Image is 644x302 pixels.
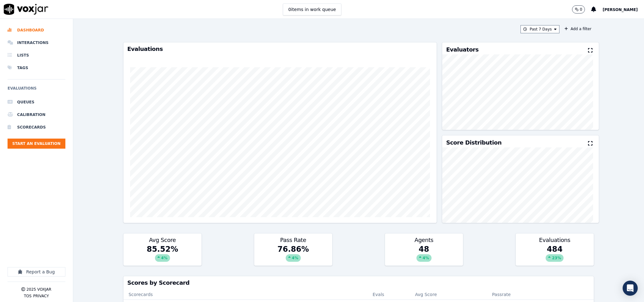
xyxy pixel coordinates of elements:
button: Privacy [33,294,49,299]
button: 0 [572,5,592,14]
div: 484 [516,244,594,266]
p: 0 [580,7,582,12]
h3: Evaluations [127,46,433,52]
h3: Score Distribution [446,140,501,146]
button: [PERSON_NAME] [603,6,644,13]
button: 0items in work queue [283,3,341,15]
h3: Avg Score [127,237,198,243]
a: Tags [8,62,65,74]
a: Calibration [8,108,65,121]
div: 76.86 % [254,244,332,266]
button: Past 7 Days [520,25,559,33]
h3: Evaluators [446,47,478,52]
a: Scorecards [8,121,65,134]
div: 23 % [546,254,564,262]
h3: Scores by Scorecard [127,280,590,286]
h3: Pass Rate [258,237,328,243]
button: Start an Evaluation [8,139,65,149]
button: Report a Bug [8,267,65,277]
div: 4 % [286,254,301,262]
th: Scorecards [124,289,368,299]
div: 4 % [155,254,170,262]
a: Dashboard [8,24,65,36]
th: Evals [367,289,410,299]
div: 85.52 % [124,244,201,266]
h6: Evaluations [8,85,65,96]
button: TOS [24,294,31,299]
th: Passrate [472,289,530,299]
button: Add a filter [562,25,594,33]
div: Open Intercom Messenger [623,281,638,296]
h3: Evaluations [520,237,590,243]
h3: Agents [389,237,459,243]
div: 4 % [416,254,432,262]
button: 0 [572,5,585,14]
a: Interactions [8,36,65,49]
img: voxjar logo [4,4,48,15]
a: Queues [8,96,65,108]
th: Avg Score [410,289,472,299]
p: 2025 Voxjar [26,287,51,292]
a: Lists [8,49,65,62]
span: [PERSON_NAME] [603,8,638,12]
div: 48 [385,244,463,266]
